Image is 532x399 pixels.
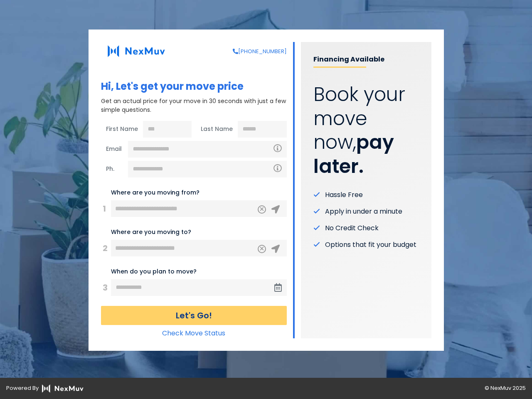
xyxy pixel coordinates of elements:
[101,306,287,325] button: Let's Go!
[313,129,394,180] strong: pay later.
[313,83,419,178] p: Book your move now,
[101,97,287,114] p: Get an actual price for your move in 30 seconds with just a few simple questions.
[162,328,225,338] a: Check Move Status
[101,42,172,61] img: NexMuv
[196,121,238,138] span: Last Name
[313,54,419,68] p: Financing Available
[266,384,532,393] div: © NexMuv 2025
[101,161,128,177] span: Ph.
[325,240,416,250] span: Options that fit your budget
[101,121,143,138] span: First Name
[101,81,287,93] h1: Hi, Let's get your move price
[111,240,270,256] input: 456 Elm St, City, ST ZIP
[111,188,199,197] label: Where are you moving from?
[325,223,379,233] span: No Credit Check
[111,200,270,217] input: 123 Main St, City, ST ZIP
[258,205,266,214] button: Clear
[258,245,266,253] button: Clear
[111,267,197,276] label: When do you plan to move?
[101,141,128,158] span: Email
[233,47,287,56] a: [PHONE_NUMBER]
[325,190,363,200] span: Hassle Free
[111,228,191,236] label: Where are you moving to?
[325,207,402,217] span: Apply in under a minute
